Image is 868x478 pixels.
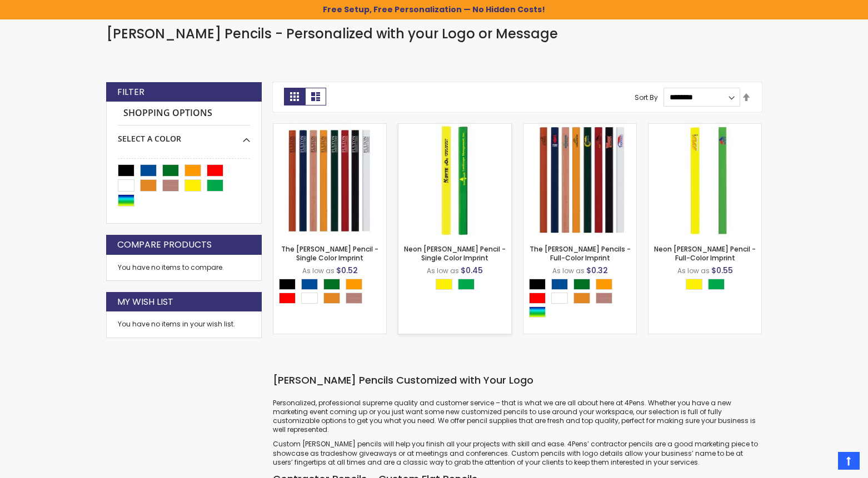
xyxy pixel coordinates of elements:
div: Dark Blue [301,279,318,290]
div: Red [529,293,546,304]
strong: Compare Products [117,239,212,251]
img: The Carpenter Pencil - Single Color Imprint [273,124,386,237]
div: White [551,293,568,304]
iframe: Google Customer Reviews [776,448,868,478]
div: School Bus Yellow [573,293,590,304]
label: Sort By [635,92,658,102]
div: Select A Color [118,125,250,144]
span: As low as [552,266,585,275]
div: Neon Green [708,279,725,290]
div: Black [529,279,546,290]
div: Green [323,279,340,290]
strong: Filter [117,86,144,98]
strong: Grid [284,88,305,105]
a: Neon Carpenter Pencil - Full-Color Imprint [648,123,761,133]
div: Green [573,279,590,290]
div: Select A Color [436,279,480,293]
div: Red [279,293,296,304]
div: School Bus Yellow [323,293,340,304]
img: Neon Carpenter Pencil - Single Color Imprint [398,124,511,237]
div: Natural [346,293,362,304]
div: Neon Green [458,279,475,290]
a: The Carpenter Pencils - Full-Color Imprint [523,123,636,133]
a: The [PERSON_NAME] Pencils - Full-Color Imprint [530,244,631,263]
span: $0.55 [711,265,733,276]
p: Custom [PERSON_NAME] pencils will help you finish all your projects with skill and ease. 4Pens’ c... [273,440,762,467]
a: The [PERSON_NAME] Pencil - Single Color Imprint [281,244,378,263]
div: Select A Color [279,279,386,306]
span: $0.45 [461,265,483,276]
div: Natural [596,293,612,304]
div: Orange [596,279,612,290]
div: Neon Yellow [686,279,702,290]
span: As low as [677,266,710,275]
img: Neon Carpenter Pencil - Full-Color Imprint [648,124,761,237]
a: Neon [PERSON_NAME] Pencil - Full-Color Imprint [654,244,756,263]
div: Select A Color [686,279,730,293]
div: Assorted [529,306,546,318]
strong: Shopping Options [118,102,250,125]
div: White [301,293,318,304]
img: The Carpenter Pencils - Full-Color Imprint [523,124,636,237]
strong: My Wish List [117,296,173,308]
span: $0.52 [336,265,358,276]
span: As low as [427,266,459,275]
a: The Carpenter Pencil - Single Color Imprint [273,123,386,133]
span: $0.32 [586,265,608,276]
p: Personalized, professional supreme quality and customer service – that is what we are all about h... [273,399,762,435]
h1: [PERSON_NAME] Pencils - Personalized with your Logo or Message [106,25,762,43]
div: You have no items in your wish list. [118,320,250,329]
a: Neon [PERSON_NAME] Pencil - Single Color Imprint [404,244,506,263]
div: Orange [346,279,362,290]
div: Dark Blue [551,279,568,290]
div: Black [279,279,296,290]
a: Neon Carpenter Pencil - Single Color Imprint [398,123,511,133]
h3: [PERSON_NAME] Pencils Customized with Your Logo [273,374,762,387]
span: As low as [302,266,335,275]
div: Neon Yellow [436,279,452,290]
div: You have no items to compare. [106,255,262,281]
